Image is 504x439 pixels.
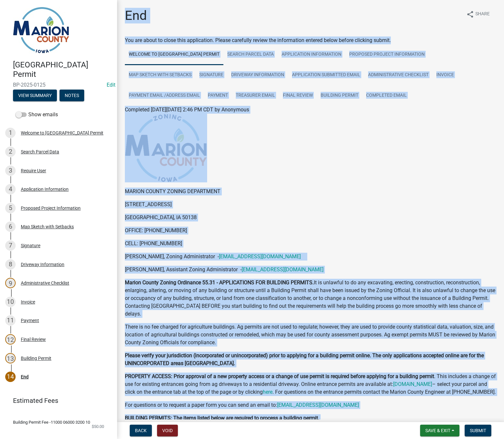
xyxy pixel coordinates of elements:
strong: BUILDING PERMITS: The items listed below are required to process a building permit. [125,415,319,421]
div: 13 [5,353,16,363]
span: $50.00 [92,424,104,429]
p: [GEOGRAPHIC_DATA], IA 50138 [125,214,496,221]
button: Void [157,425,178,436]
p: MARION COUNTY ZONING DEPARTMENT [125,188,496,195]
span: Building Permit Fee -11000 06000 3200 10 [13,420,90,424]
a: Estimated Fees [5,394,107,407]
div: 8 [5,259,16,270]
p: [STREET_ADDRESS] [125,201,496,208]
wm-modal-confirm: Summary [13,93,57,98]
div: 14 [5,372,16,382]
p: For questions or to request a paper form you can send an email to: [125,401,496,409]
div: 4 [5,184,16,194]
h1: End [125,8,147,23]
span: Share [475,10,490,18]
div: Invoice [21,300,35,304]
div: End [21,375,29,379]
div: Map Sketch with Setbacks [21,224,74,229]
div: Require User [21,168,46,173]
a: Signature [195,65,227,86]
a: [EMAIL_ADDRESS][DOMAIN_NAME] [219,253,301,260]
span: BP-2025-0125 [13,82,104,88]
span: Completed [DATE][DATE] 2:46 PM CDT by Anonymous [125,106,249,113]
button: Back [130,425,152,436]
p: [PERSON_NAME], Assistant Zoning Administrator - [125,266,496,274]
h4: [GEOGRAPHIC_DATA] Permit [13,60,112,79]
p: . This includes a change of use for existing entrances going from ag driveways to a residential d... [125,373,496,396]
a: Payment Email /Address Email [125,85,204,106]
div: 7 [5,240,16,251]
a: Search Parcel Data [223,44,278,65]
button: Notes [60,90,84,101]
div: 11 [5,315,16,326]
div: Driveway Information [21,262,64,267]
a: Administrative Checklist [364,65,432,86]
a: Driveway Information [227,65,288,86]
label: Show emails [16,111,58,119]
div: 10 [5,297,16,307]
div: Final Review [21,337,46,342]
strong: Marion County Zoning Ordinance 55.31 - APPLICATIONS FOR BUILDING PERMITS. [125,279,314,286]
img: image_be028ab4-a45e-4790-9d45-118dc00cb89f.png [125,114,207,182]
div: 1 [5,128,16,138]
i: share [466,10,474,18]
div: Building Permit [21,356,51,361]
wm-modal-confirm: Notes [60,93,84,98]
div: 2 [5,147,16,157]
a: here [263,389,272,395]
a: [EMAIL_ADDRESS][DOMAIN_NAME] [277,402,359,408]
a: Building Permit [317,85,362,106]
div: Administrative Checklist [21,281,69,285]
a: Payment [204,85,232,106]
a: Welcome to [GEOGRAPHIC_DATA] Permit [125,44,223,65]
div: 9 [5,278,16,288]
div: Signature [21,243,40,248]
a: Final Review [279,85,317,106]
span: Back [135,428,147,433]
p: There is no fee charged for agriculture buildings. Ag permits are not used to regulate; however, ... [125,323,496,347]
wm-modal-confirm: Edit Application Number [107,82,115,88]
div: 5 [5,203,16,213]
div: 12 [5,334,16,345]
button: Save & Exit [420,425,459,436]
div: Payment [21,318,39,323]
div: Search Parcel Data [21,149,59,154]
a: Map Sketch with Setbacks [125,65,195,86]
p: CELL: [PHONE_NUMBER] [125,240,496,248]
a: [EMAIL_ADDRESS][DOMAIN_NAME] [242,266,324,273]
a: [DOMAIN_NAME] [393,381,432,387]
a: Proposed Project Information [345,44,429,65]
button: shareShare [461,8,495,21]
button: View Summary [13,90,57,101]
p: OFFICE: [PHONE_NUMBER] [125,227,496,234]
span: Save & Exit [425,428,450,433]
div: 3 [5,165,16,176]
strong: Please verify your jurisdiction (incorporated or unincorporated) prior to applying for a building... [125,352,484,366]
div: Application Information [21,187,69,191]
a: Treasurer Email [232,85,279,106]
a: Edit [107,82,115,88]
p: It is unlawful to do any excavating, erecting, construction, reconstruction, enlarging, altering,... [125,279,496,318]
div: 6 [5,221,16,232]
p: [PERSON_NAME], Zoning Administrator - [125,253,496,261]
a: Application Submitted Email [288,65,364,86]
a: Completed Email [362,85,411,106]
div: Proposed Project Information [21,206,81,210]
span: Submit [470,428,486,433]
div: Welcome to [GEOGRAPHIC_DATA] Permit [21,131,103,135]
img: Marion County, Iowa [13,7,69,53]
a: Invoice [432,65,458,86]
strong: PROPERTY ACCESS: Prior approval of a new property access or a change of use permit is required be... [125,373,434,379]
button: Submit [465,425,491,436]
a: Application Information [278,44,345,65]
